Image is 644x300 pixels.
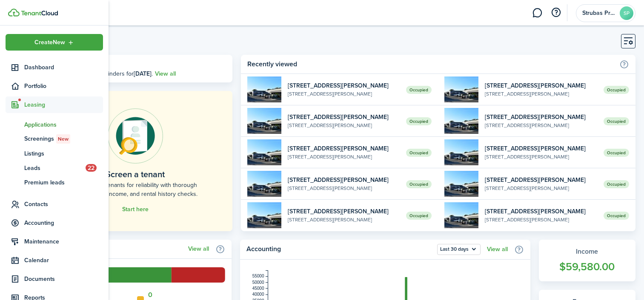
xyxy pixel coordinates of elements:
img: TenantCloud [8,8,20,17]
a: Dashboard [6,59,103,76]
img: 7 [444,139,478,165]
a: 0 [148,291,152,299]
span: Create New [34,40,65,45]
b: [DATE] [134,69,152,78]
a: Listings [6,146,103,161]
a: ScreeningsNew [6,132,103,146]
button: Open resource center [549,6,563,20]
a: View all [155,69,176,78]
span: Leads [24,164,86,173]
span: Occupied [406,149,432,157]
span: Occupied [604,180,629,188]
widget-stats-title: Income [547,246,627,257]
widget-stats-count: $59,580.00 [547,259,627,275]
img: 5 [247,139,281,165]
tspan: 40000 [252,292,264,297]
widget-list-item-title: [STREET_ADDRESS][PERSON_NAME] [485,144,597,153]
span: Occupied [406,212,432,220]
span: Occupied [604,86,629,94]
widget-list-item-title: [STREET_ADDRESS][PERSON_NAME] [485,81,597,90]
button: Open menu [6,34,103,51]
widget-list-item-description: [STREET_ADDRESS][PERSON_NAME] [485,153,597,161]
img: 7 [247,108,281,134]
span: Premium leads [24,178,103,187]
img: 5 [247,76,281,102]
a: View all [487,246,508,253]
widget-list-item-title: [STREET_ADDRESS][PERSON_NAME] [288,175,400,184]
span: Occupied [604,117,629,125]
img: 5 [444,171,478,197]
span: Listings [24,149,103,158]
home-placeholder-title: Screen a tenant [106,168,165,181]
widget-list-item-title: [STREET_ADDRESS][PERSON_NAME] [288,113,400,122]
img: TenantCloud [21,11,58,16]
span: 22 [86,164,97,172]
widget-list-item-description: [STREET_ADDRESS][PERSON_NAME] [288,122,400,129]
widget-list-item-title: [STREET_ADDRESS][PERSON_NAME] [485,207,597,216]
img: 7 [444,202,478,228]
span: Occupied [604,212,629,220]
span: Contacts [24,200,103,209]
span: Occupied [406,117,432,125]
tspan: 45000 [252,286,264,291]
a: Leads22 [6,161,103,175]
a: Premium leads [6,175,103,190]
span: Strubas Properties [582,10,616,16]
button: Customise [621,34,635,48]
span: New [58,135,69,143]
tspan: 55000 [252,274,264,278]
h3: [DATE], [DATE] [62,59,226,70]
home-placeholder-description: Check your tenants for reliability with thorough background, income, and rental history checks. [57,181,213,198]
widget-list-item-description: [STREET_ADDRESS][PERSON_NAME] [485,90,597,98]
button: Open menu [437,244,481,255]
span: Accounting [24,218,103,227]
widget-list-item-title: [STREET_ADDRESS][PERSON_NAME] [288,207,400,216]
widget-list-item-description: [STREET_ADDRESS][PERSON_NAME] [485,216,597,224]
tspan: 50000 [252,280,264,285]
home-widget-title: Recently viewed [247,59,615,69]
widget-list-item-title: [STREET_ADDRESS][PERSON_NAME] [485,175,597,184]
avatar-text: SP [620,6,633,20]
span: Screenings [24,134,103,144]
span: Applications [24,120,103,129]
widget-list-item-description: [STREET_ADDRESS][PERSON_NAME] [288,216,400,224]
img: Online payments [108,108,163,164]
widget-list-item-description: [STREET_ADDRESS][PERSON_NAME] [288,184,400,192]
button: Last 30 days [437,244,481,255]
widget-list-item-description: [STREET_ADDRESS][PERSON_NAME] [485,122,597,129]
home-widget-title: Lease funnel [45,244,184,254]
img: 5 [444,108,478,134]
span: Occupied [406,180,432,188]
widget-list-item-description: [STREET_ADDRESS][PERSON_NAME] [485,184,597,192]
widget-list-item-title: [STREET_ADDRESS][PERSON_NAME] [485,113,597,122]
span: Dashboard [24,63,103,72]
a: Income$59,580.00 [539,240,635,281]
span: Documents [24,275,103,283]
widget-list-item-description: [STREET_ADDRESS][PERSON_NAME] [288,153,400,161]
a: Applications [6,117,103,132]
home-widget-title: Accounting [246,244,433,255]
widget-list-item-title: [STREET_ADDRESS][PERSON_NAME] [288,144,400,153]
a: Start here [122,206,149,213]
img: 7 [247,171,281,197]
span: Occupied [604,149,629,157]
a: Messaging [529,2,545,24]
widget-list-item-title: [STREET_ADDRESS][PERSON_NAME] [288,81,400,90]
span: Maintenance [24,237,103,246]
img: 5 [247,202,281,228]
span: Calendar [24,256,103,265]
span: Leasing [24,100,103,109]
widget-list-item-description: [STREET_ADDRESS][PERSON_NAME] [288,90,400,98]
a: View all [188,246,209,252]
img: 7 [444,76,478,102]
span: Occupied [406,86,432,94]
span: Portfolio [24,82,103,91]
